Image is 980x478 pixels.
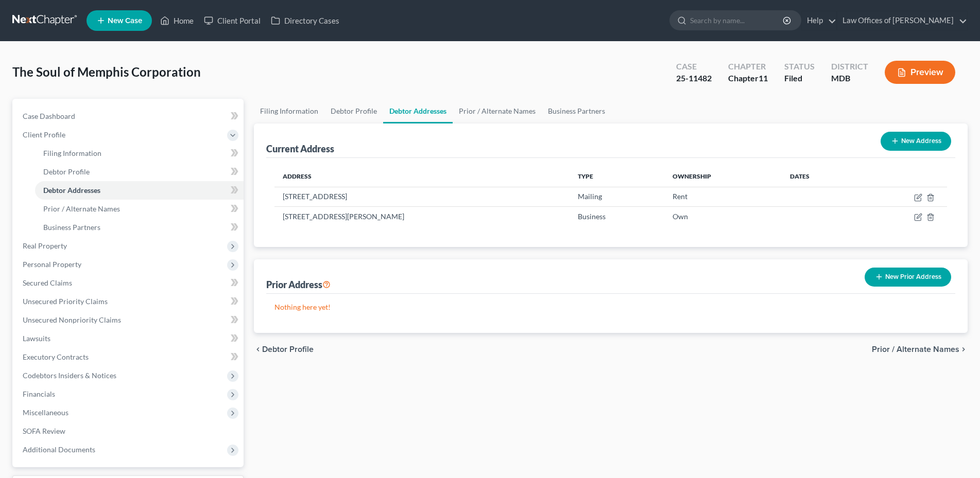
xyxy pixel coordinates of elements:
input: Search by name... [690,11,784,30]
a: Debtor Profile [35,163,244,181]
button: Preview [885,61,955,84]
span: Real Property [23,241,67,250]
a: Client Portal [199,11,266,30]
td: [STREET_ADDRESS][PERSON_NAME] [274,207,570,226]
span: Client Profile [23,130,65,139]
a: Debtor Addresses [383,99,453,123]
span: 11 [759,73,768,83]
a: Debtor Profile [324,99,383,123]
a: Unsecured Priority Claims [14,292,244,311]
span: Secured Claims [23,278,72,287]
span: Codebtors Insiders & Notices [23,371,116,380]
span: Additional Documents [23,445,95,454]
div: Current Address [266,143,334,155]
td: Own [664,207,782,226]
td: [STREET_ADDRESS] [274,187,570,206]
a: Case Dashboard [14,107,244,126]
span: Financials [23,390,55,398]
a: Lawsuits [14,329,244,348]
span: SOFA Review [23,427,65,435]
span: Lawsuits [23,334,50,343]
div: Status [784,61,815,73]
a: Business Partners [35,218,244,237]
button: chevron_left Debtor Profile [254,345,314,353]
a: Prior / Alternate Names [453,99,542,123]
span: Debtor Profile [262,345,314,353]
span: Case Dashboard [23,112,75,120]
a: Unsecured Nonpriority Claims [14,311,244,329]
a: Filing Information [35,144,244,163]
span: Business Partners [43,223,100,232]
span: Debtor Profile [43,167,90,176]
span: The Soul of Memphis Corporation [12,64,201,79]
div: Chapter [728,61,768,73]
a: Debtor Addresses [35,181,244,200]
th: Ownership [664,166,782,187]
div: Prior Address [266,278,331,291]
td: Mailing [570,187,664,206]
a: Prior / Alternate Names [35,200,244,218]
span: Prior / Alternate Names [43,204,120,213]
a: Filing Information [254,99,324,123]
span: Filing Information [43,149,101,157]
div: Case [676,61,712,73]
a: Secured Claims [14,274,244,292]
a: Business Partners [542,99,611,123]
th: Address [274,166,570,187]
td: Business [570,207,664,226]
div: MDB [831,73,868,84]
div: District [831,61,868,73]
a: Directory Cases [266,11,345,30]
th: Type [570,166,664,187]
span: New Case [108,17,142,25]
i: chevron_right [959,345,968,353]
td: Rent [664,187,782,206]
span: Unsecured Nonpriority Claims [23,315,121,324]
span: Personal Property [23,260,81,269]
span: Debtor Addresses [43,186,100,194]
span: Executory Contracts [23,352,89,361]
a: SOFA Review [14,422,244,440]
a: Help [802,11,836,30]
button: New Prior Address [865,268,951,287]
div: 25-11482 [676,73,712,84]
div: Filed [784,73,815,84]
i: chevron_left [254,345,262,353]
button: New Address [881,132,951,151]
span: Miscellaneous [23,408,68,417]
span: Unsecured Priority Claims [23,297,108,306]
button: Prior / Alternate Names chevron_right [872,345,968,353]
div: Chapter [728,73,768,84]
a: Executory Contracts [14,348,244,366]
a: Law Offices of [PERSON_NAME] [837,11,967,30]
span: Prior / Alternate Names [872,345,959,353]
a: Home [155,11,199,30]
th: Dates [782,166,859,187]
p: Nothing here yet! [274,302,947,312]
